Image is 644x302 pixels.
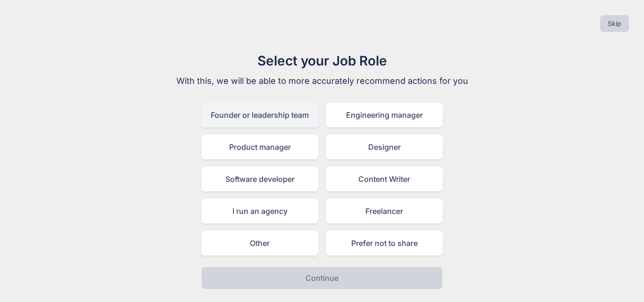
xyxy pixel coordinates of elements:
div: Prefer not to share [326,231,443,255]
div: Software developer [201,167,318,191]
div: Freelancer [326,199,443,223]
p: With this, we will be able to more accurately recommend actions for you [164,74,480,88]
div: I run an agency [201,199,318,223]
div: Product manager [201,135,318,159]
button: Skip [600,15,629,32]
p: Continue [305,272,339,284]
h1: Select your Job Role [164,51,480,71]
div: Other [201,231,318,255]
div: Designer [326,135,443,159]
div: Founder or leadership team [201,103,318,127]
div: Content Writer [326,167,443,191]
div: Engineering manager [326,103,443,127]
button: Continue [201,267,443,289]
